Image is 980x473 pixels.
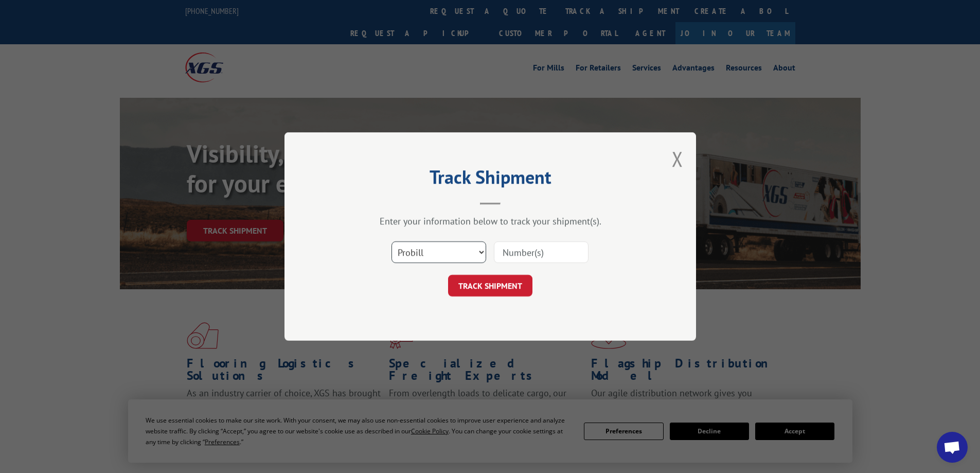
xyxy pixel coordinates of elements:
[336,215,645,227] div: Enter your information below to track your shipment(s).
[336,170,645,189] h2: Track Shipment
[937,432,968,463] div: Open chat
[672,145,683,172] button: Close modal
[448,275,532,296] button: TRACK SHIPMENT
[494,241,589,263] input: Number(s)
